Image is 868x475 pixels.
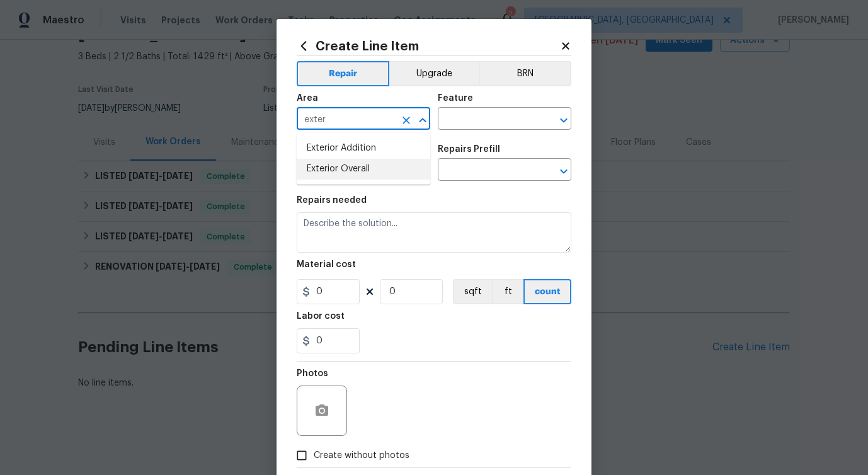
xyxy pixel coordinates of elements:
button: sqft [453,279,492,304]
h5: Repairs needed [297,196,367,205]
li: Exterior Addition [297,138,430,159]
button: Clear [397,112,415,129]
h5: Photos [297,369,328,378]
button: Open [555,163,573,180]
li: Exterior Overall [297,159,430,180]
h5: Feature [438,94,473,103]
button: ft [492,279,523,304]
button: Repair [297,61,389,86]
h5: Labor cost [297,312,345,321]
h5: Repairs Prefill [438,145,500,154]
h5: Area [297,94,318,103]
h2: Create Line Item [297,39,560,53]
h5: Material cost [297,260,356,269]
button: Upgrade [389,61,479,86]
button: Open [555,112,573,129]
span: Create without photos [314,449,409,462]
button: BRN [479,61,571,86]
button: Close [414,112,431,129]
button: count [523,279,571,304]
